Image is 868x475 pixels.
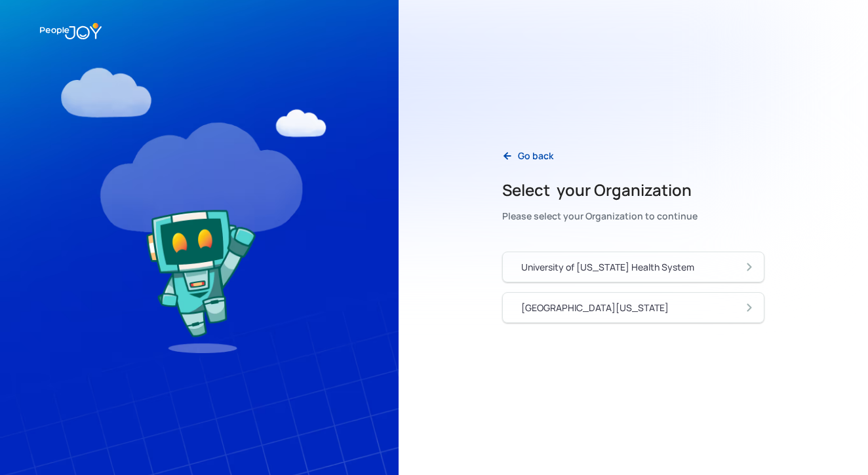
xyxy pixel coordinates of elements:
h2: Select your Organization [502,180,698,200]
div: University of [US_STATE] Health System [521,261,694,274]
a: Go back [492,142,564,169]
a: University of [US_STATE] Health System [502,252,764,282]
div: Please select your Organization to continue [502,207,698,225]
div: Go back [518,149,553,162]
div: [GEOGRAPHIC_DATA][US_STATE] [521,301,669,314]
a: [GEOGRAPHIC_DATA][US_STATE] [502,292,764,323]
